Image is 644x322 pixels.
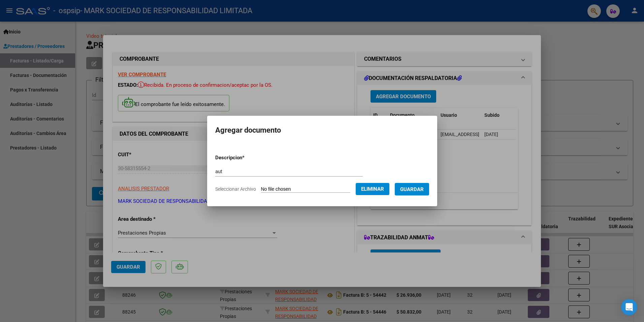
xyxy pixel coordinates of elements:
div: Open Intercom Messenger [621,299,637,315]
h2: Agregar documento [215,124,429,137]
button: Eliminar [356,183,389,195]
span: Guardar [400,186,424,192]
span: Seleccionar Archivo [215,186,256,192]
p: Descripcion [215,154,280,162]
span: Eliminar [361,186,384,192]
button: Guardar [395,183,429,195]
